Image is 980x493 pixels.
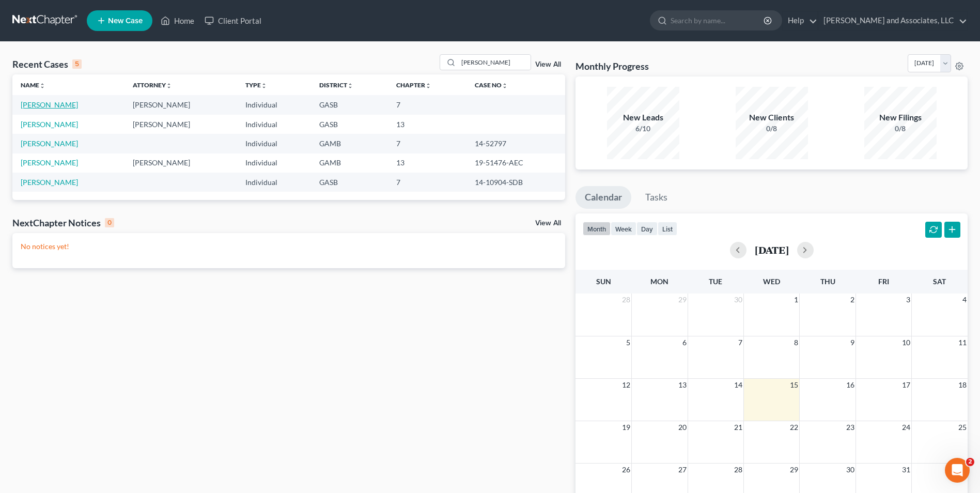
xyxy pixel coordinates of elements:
i: unfold_more [425,83,431,89]
span: 13 [677,379,688,391]
a: Nameunfold_more [21,81,45,89]
span: 5 [625,336,631,349]
span: 27 [677,464,688,476]
td: 13 [388,153,466,173]
span: Sun [596,277,611,286]
h2: [DATE] [755,244,789,255]
td: [PERSON_NAME] [125,95,237,114]
span: 30 [733,294,743,306]
td: 19-51476-AEC [466,153,566,173]
span: 3 [905,294,911,306]
button: day [636,222,658,236]
td: 7 [388,173,466,192]
a: View All [535,220,561,227]
a: View All [535,61,561,68]
div: 6/10 [607,124,679,134]
span: 30 [845,464,855,476]
span: 23 [845,421,855,434]
td: [PERSON_NAME] [125,153,237,173]
a: Calendar [575,186,631,209]
a: [PERSON_NAME] [21,139,78,148]
input: Search by name... [671,11,765,30]
span: 1 [793,294,799,306]
span: 24 [901,421,911,434]
td: 7 [388,134,466,153]
div: New Filings [864,112,937,124]
div: NextChapter Notices [12,217,114,229]
span: 15 [789,379,799,391]
span: 4 [961,294,968,306]
td: Individual [237,153,311,173]
td: GAMB [311,134,388,153]
a: [PERSON_NAME] [21,178,78,187]
span: 28 [621,294,631,306]
a: [PERSON_NAME] and Associates, LLC [818,11,967,30]
div: New Leads [607,112,679,124]
a: Chapterunfold_more [396,81,431,89]
td: 13 [388,115,466,134]
a: [PERSON_NAME] [21,158,78,167]
td: Individual [237,173,311,192]
td: Individual [237,95,311,114]
a: Client Portal [199,11,267,30]
span: 9 [849,336,855,349]
span: 8 [793,336,799,349]
td: GASB [311,173,388,192]
a: [PERSON_NAME] [21,100,78,109]
button: week [611,222,636,236]
span: 17 [901,379,911,391]
span: Wed [763,277,780,286]
span: 29 [789,464,799,476]
iframe: Intercom live chat [945,458,970,483]
a: Attorneyunfold_more [133,81,172,89]
td: 14-10904-SDB [466,173,566,192]
a: Case Nounfold_more [475,81,508,89]
div: Recent Cases [12,58,82,70]
td: GASB [311,115,388,134]
td: 7 [388,95,466,114]
span: 6 [681,336,688,349]
button: list [658,222,677,236]
td: GASB [311,95,388,114]
i: unfold_more [502,83,508,89]
div: 5 [72,59,82,69]
span: 2 [966,458,974,466]
span: 7 [737,336,743,349]
span: Tue [709,277,722,286]
span: 16 [845,379,855,391]
h3: Monthly Progress [575,60,649,72]
span: 19 [621,421,631,434]
a: Home [155,11,199,30]
input: Search by name... [458,55,531,70]
span: 20 [677,421,688,434]
button: month [583,222,611,236]
span: 28 [733,464,743,476]
i: unfold_more [166,83,172,89]
span: 14 [733,379,743,391]
i: unfold_more [261,83,267,89]
span: 31 [901,464,911,476]
div: 0 [105,218,114,227]
span: 11 [957,336,968,349]
span: New Case [108,17,143,25]
span: 21 [733,421,743,434]
td: Individual [237,134,311,153]
div: New Clients [736,112,808,124]
a: [PERSON_NAME] [21,120,78,129]
span: 22 [789,421,799,434]
td: GAMB [311,153,388,173]
span: 10 [901,336,911,349]
span: 12 [621,379,631,391]
span: 26 [621,464,631,476]
div: 0/8 [864,124,937,134]
i: unfold_more [347,83,353,89]
span: 25 [957,421,968,434]
span: 29 [677,294,688,306]
span: 2 [849,294,855,306]
a: Help [783,11,817,30]
span: Thu [820,277,835,286]
span: Mon [650,277,668,286]
a: Districtunfold_more [319,81,353,89]
span: Fri [878,277,889,286]
span: 18 [957,379,968,391]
